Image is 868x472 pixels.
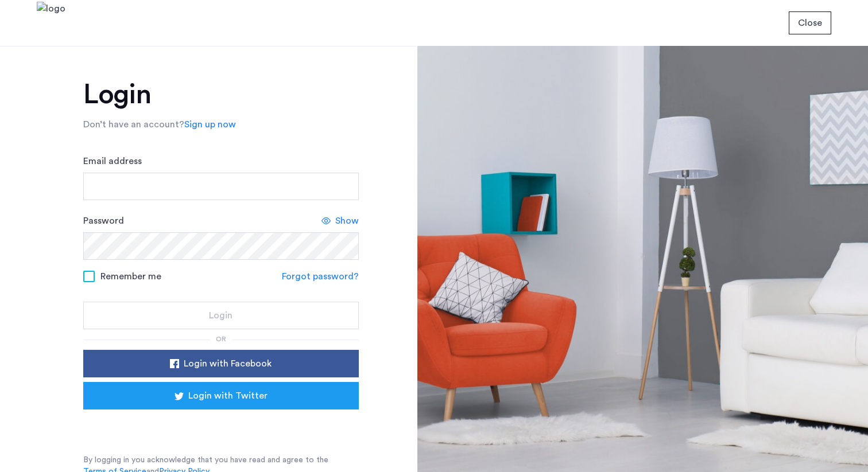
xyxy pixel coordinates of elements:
button: button [83,382,359,409]
span: or [216,336,226,342]
label: Email address [83,154,142,168]
span: Don’t have an account? [83,120,184,129]
a: Forgot password? [282,270,359,283]
label: Password [83,214,124,228]
span: Remember me [100,270,161,283]
span: Close [798,16,822,30]
span: Login with Facebook [184,357,272,370]
h1: Login [83,81,359,108]
button: button [83,350,359,377]
span: Show [335,214,359,228]
button: button [83,302,359,329]
a: Sign up now [184,118,236,131]
button: button [789,11,831,34]
span: Login [209,309,232,322]
img: logo [37,2,65,45]
span: Login with Twitter [188,389,268,403]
